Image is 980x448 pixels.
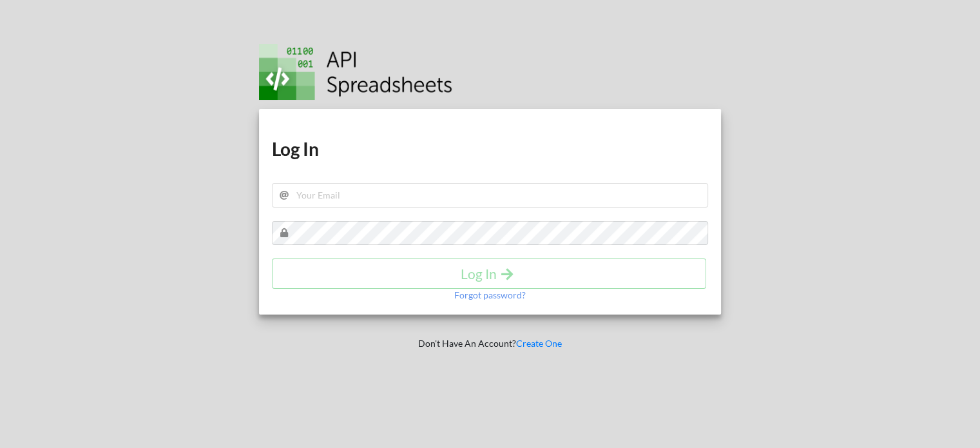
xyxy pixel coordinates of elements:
[250,337,731,350] p: Don't Have An Account?
[272,183,709,208] input: Your Email
[454,289,526,302] p: Forgot password?
[272,137,709,161] h1: Log In
[259,44,452,100] img: Logo.png
[516,338,562,349] a: Create One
